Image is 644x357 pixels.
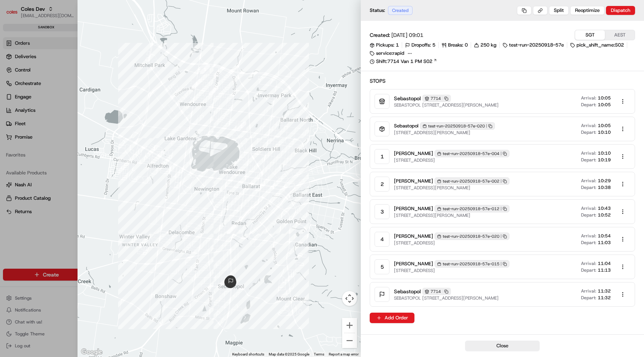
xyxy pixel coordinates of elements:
[581,260,596,266] span: Arrival:
[370,77,635,85] h2: Stops
[420,122,495,130] div: test-run-20250918-57e-020
[375,259,389,274] div: 5
[581,95,596,101] span: Arrival:
[581,178,596,184] span: Arrival:
[19,48,134,56] input: Got a question? Start typing here...
[598,150,611,156] span: 10:10
[394,233,433,240] span: [PERSON_NAME]
[192,79,202,89] div: waypoint-rte_aLn3gY4wTffzE2MgfAyz2m
[581,157,596,163] span: Depart:
[394,157,509,163] span: [STREET_ADDRESS]
[581,150,596,156] span: Arrival:
[79,347,104,357] a: Open this area in Google Maps (opens a new window)
[570,6,604,15] button: Reoptimize
[370,313,414,323] button: Add Order
[376,42,394,48] span: Pickups:
[127,73,136,82] button: Start new chat
[370,50,404,57] div: service:rapid
[581,233,596,239] span: Arrival:
[370,6,415,15] div: Status:
[598,157,611,163] span: 10:19
[465,341,540,351] button: Close
[224,276,236,288] div: route_start-rte_aLn3gY4wTffzE2MgfAyz2m
[394,260,433,267] span: [PERSON_NAME]
[15,108,57,116] span: Knowledge Base
[25,71,122,79] div: Start new chat
[329,352,359,356] a: Report a map error
[581,102,596,108] span: Depart:
[394,123,419,129] span: Sebastopol
[598,129,611,135] span: 10:10
[422,95,451,102] div: 7714
[63,109,69,115] div: 💻
[503,42,564,48] div: test-run-20250918-57e
[575,30,605,40] button: SGT
[200,64,210,74] div: waypoint-rte_aLn3gY4wTffzE2MgfAyz2m
[581,184,596,190] span: Depart:
[598,123,611,129] span: 10:05
[394,178,433,184] span: [PERSON_NAME]
[598,295,611,301] span: 11:32
[342,318,357,333] button: Zoom in
[605,30,635,40] button: AEST
[394,102,499,108] span: SEBASTOPOL [STREET_ADDRESS][PERSON_NAME]
[465,42,468,48] span: 0
[581,240,596,246] span: Depart:
[342,291,357,306] button: Map camera controls
[314,352,324,356] a: Terms (opens in new tab)
[598,178,611,184] span: 10:29
[209,86,218,96] div: waypoint-rte_aLn3gY4wTffzE2MgfAyz2m
[370,31,390,39] span: Created:
[74,126,90,132] span: Pylon
[394,95,421,102] span: Sebastopol
[598,233,611,239] span: 10:54
[598,267,611,273] span: 11:13
[7,71,21,85] img: 1736555255976-a54dd68f-1ca7-489b-9aae-adbdc363a1c4
[432,42,435,48] span: 5
[396,42,399,48] span: 1
[232,352,264,357] button: Keyboard shortcuts
[375,204,389,219] div: 3
[411,42,431,48] span: Dropoffs:
[581,129,596,135] span: Depart:
[269,352,309,356] span: Map data ©2025 Google
[570,42,624,48] div: pick_shift_name:S02
[225,275,237,287] div: route_end-rte_aLn3gY4wTffzE2MgfAyz2m
[598,240,611,246] span: 11:03
[388,6,413,15] div: Created
[391,31,423,39] span: [DATE] 09:01
[394,185,509,191] span: [STREET_ADDRESS][PERSON_NAME]
[7,30,136,42] p: Welcome 👋
[394,295,499,301] span: SEBASTOPOL [STREET_ADDRESS][PERSON_NAME]
[606,6,635,15] button: Dispatch
[435,205,509,212] div: test-run-20250918-57e-012
[7,109,13,115] div: 📗
[598,288,611,294] span: 11:32
[435,150,509,157] div: test-run-20250918-57e-004
[394,240,509,246] span: [STREET_ADDRESS]
[79,347,104,357] img: Google
[581,267,596,273] span: Depart:
[581,288,596,294] span: Arrival:
[549,6,569,15] button: Split
[227,224,237,234] div: waypoint-rte_aLn3gY4wTffzE2MgfAyz2m
[448,42,463,48] span: Breaks:
[394,205,433,212] span: [PERSON_NAME]
[394,130,495,136] span: [STREET_ADDRESS][PERSON_NAME]
[598,95,611,101] span: 10:05
[60,105,123,119] a: 💻API Documentation
[394,268,509,274] span: [STREET_ADDRESS]
[342,333,357,348] button: Zoom out
[598,184,611,190] span: 10:38
[581,212,596,218] span: Depart:
[581,123,596,129] span: Arrival:
[598,205,611,211] span: 10:43
[581,205,596,211] span: Arrival:
[480,42,496,48] span: 250 kg
[53,126,90,132] a: Powered byPylon
[370,58,635,65] a: Shift:7714 Van 1 PM S02
[394,288,421,295] span: Sebastopol
[598,102,611,108] span: 10:05
[375,149,389,164] div: 1
[7,7,22,22] img: Nash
